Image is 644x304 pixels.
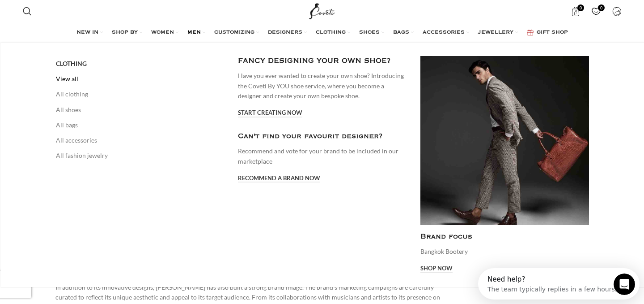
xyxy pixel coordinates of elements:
[614,274,635,295] iframe: Intercom live chat
[9,15,139,24] div: The team typically replies in a few hours.
[18,2,36,20] a: Search
[112,29,138,36] span: SHOP BY
[316,29,346,36] span: CLOTHING
[307,7,337,14] a: Site logo
[423,24,469,42] a: ACCESSORIES
[238,146,407,166] p: Recommend and vote for your brand to be included in our marketplace
[393,29,409,36] span: BAGS
[577,4,584,11] span: 0
[598,4,605,11] span: 0
[56,71,225,87] a: View all
[4,4,165,28] div: Open Intercom Messenger
[56,133,225,148] a: All accessories
[112,24,142,42] a: SHOP BY
[56,60,87,68] span: CLOTHING
[151,29,174,36] span: WOMEN
[18,24,626,42] div: Main navigation
[420,56,589,225] img: mens saddle shoes Men with brown shoes and brown bag
[359,29,380,36] span: SHOES
[56,102,225,117] a: All shoes
[587,2,605,20] a: 0
[187,24,205,42] a: MEN
[420,232,589,242] h4: Brand focus
[9,8,139,15] div: Need help?
[537,29,568,36] span: GIFT SHOP
[238,175,320,183] a: Recommend a brand now
[527,24,568,42] a: GIFT SHOP
[316,24,350,42] a: CLOTHING
[527,30,534,35] img: GiftBag
[76,29,98,36] span: NEW IN
[478,268,640,300] iframe: Intercom live chat discovery launcher
[56,148,225,163] a: All fashion jewelry
[214,24,259,42] a: CUSTOMIZING
[238,109,302,117] a: Start creating now
[359,24,384,42] a: SHOES
[420,247,589,256] p: Bangkok Bootery
[478,24,518,42] a: JEWELLERY
[566,2,585,20] a: 0
[56,117,225,133] a: All bags
[151,24,178,42] a: WOMEN
[187,29,201,36] span: MEN
[423,29,465,36] span: ACCESSORIES
[268,29,302,36] span: DESIGNERS
[268,24,307,42] a: DESIGNERS
[587,2,605,20] div: My Wishlist
[393,24,414,42] a: BAGS
[478,29,513,36] span: JEWELLERY
[76,24,103,42] a: NEW IN
[238,71,407,101] p: Have you ever wanted to create your own shoe? Introducing the Coveti By YOU shoe service, where y...
[214,29,254,36] span: CUSTOMIZING
[238,131,407,142] h4: Can't find your favourit designer?
[238,56,407,66] h4: FANCY DESIGNING YOUR OWN SHOE?
[420,265,453,273] a: Shop now
[56,87,225,102] a: All clothing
